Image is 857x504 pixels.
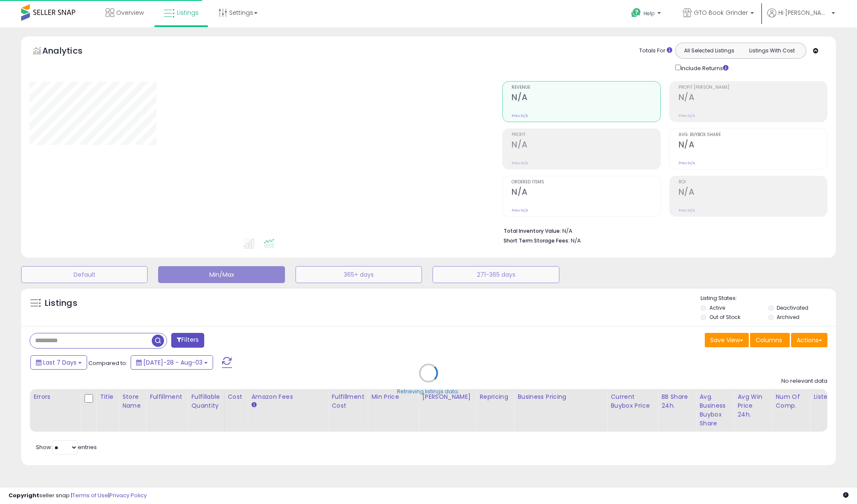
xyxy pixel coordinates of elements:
[512,133,660,137] span: Profit
[679,85,827,90] span: Profit [PERSON_NAME]
[116,8,144,17] span: Overview
[8,492,147,500] div: seller snap | |
[512,161,528,166] small: Prev: N/A
[512,93,660,104] h2: N/A
[679,180,827,185] span: ROI
[679,140,827,151] h2: N/A
[669,63,739,73] div: Include Returns
[679,208,695,213] small: Prev: N/A
[679,93,827,104] h2: N/A
[512,180,660,185] span: Ordered Items
[571,237,581,245] span: N/A
[72,491,108,499] a: Terms of Use
[512,113,528,118] small: Prev: N/A
[778,8,829,17] span: Hi [PERSON_NAME]
[679,161,695,166] small: Prev: N/A
[504,225,821,235] li: N/A
[694,8,748,17] span: GTO Book Grinder
[767,8,835,27] a: Hi [PERSON_NAME]
[504,237,570,244] b: Short Term Storage Fees:
[433,266,559,283] button: 271-365 days
[42,45,99,59] h5: Analytics
[21,266,148,283] button: Default
[624,1,669,27] a: Help
[678,45,741,56] button: All Selected Listings
[643,10,655,17] span: Help
[296,266,422,283] button: 365+ days
[639,47,672,55] div: Totals For
[679,113,695,118] small: Prev: N/A
[512,140,660,151] h2: N/A
[177,8,199,17] span: Listings
[397,388,460,395] div: Retrieving listings data..
[110,491,147,499] a: Privacy Policy
[512,187,660,199] h2: N/A
[679,187,827,199] h2: N/A
[679,133,827,137] span: Avg. Buybox Share
[158,266,285,283] button: Min/Max
[512,85,660,90] span: Revenue
[8,491,39,499] strong: Copyright
[504,227,561,234] b: Total Inventory Value:
[631,8,641,18] i: Get Help
[740,45,803,56] button: Listings With Cost
[512,208,528,213] small: Prev: N/A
